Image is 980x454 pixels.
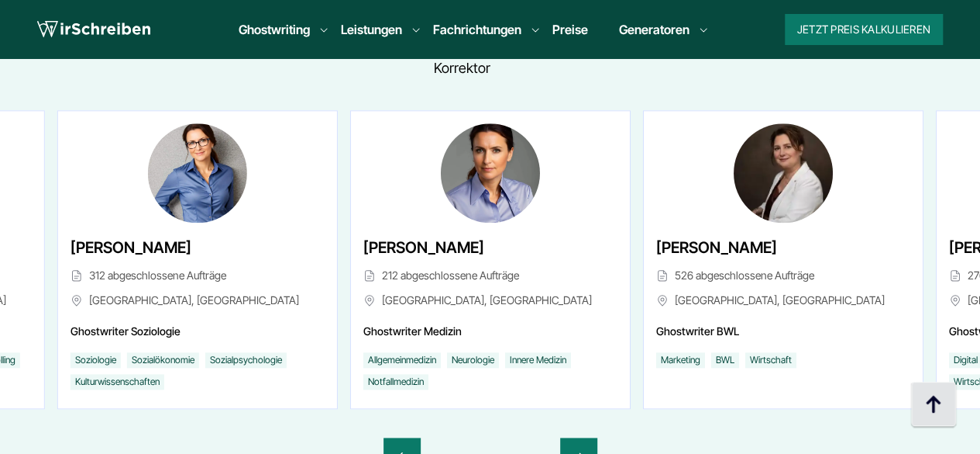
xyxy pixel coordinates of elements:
[744,352,796,368] li: Wirtschaft
[70,322,325,341] span: Ghostwriter Soziologie
[239,20,310,39] a: Ghostwriting
[70,266,325,285] span: 312 abgeschlossene Aufträge
[642,110,923,409] div: 2 / 5
[447,352,499,368] li: Neurologie
[655,266,910,285] span: 526 abgeschlossene Aufträge
[70,235,191,260] span: [PERSON_NAME]
[70,374,164,390] li: Kulturwissenschaften
[350,110,631,409] div: 1 / 5
[619,20,689,39] a: Generatoren
[733,123,832,223] img: Dr. Eleanor Fischer
[710,352,738,368] li: BWL
[552,22,588,37] a: Preise
[57,110,338,409] div: 5 / 5
[785,14,943,45] button: Jetzt Preis kalkulieren
[433,20,521,39] a: Fachrichtungen
[70,352,121,368] li: Soziologie
[440,123,539,223] img: Dr. Karola Leopold
[70,291,325,310] span: [GEOGRAPHIC_DATA], [GEOGRAPHIC_DATA]
[655,352,704,368] li: Marketing
[505,352,571,368] li: Innere Medizin
[363,322,617,341] span: Ghostwriter Medizin
[363,352,441,368] li: Allgemeinmedizin
[148,123,247,223] img: Anja Hülshoff
[655,235,776,260] span: [PERSON_NAME]
[205,352,287,368] li: Sozialpsychologie
[363,235,484,260] span: [PERSON_NAME]
[655,291,910,310] span: [GEOGRAPHIC_DATA], [GEOGRAPHIC_DATA]
[37,18,150,41] img: logo wirschreiben
[363,266,617,285] span: 212 abgeschlossene Aufträge
[910,382,957,428] img: button top
[363,291,617,310] span: [GEOGRAPHIC_DATA], [GEOGRAPHIC_DATA]
[341,20,402,39] a: Leistungen
[127,352,199,368] li: Sozialökonomie
[363,374,428,390] li: Notfallmedizin
[655,322,910,341] span: Ghostwriter BWL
